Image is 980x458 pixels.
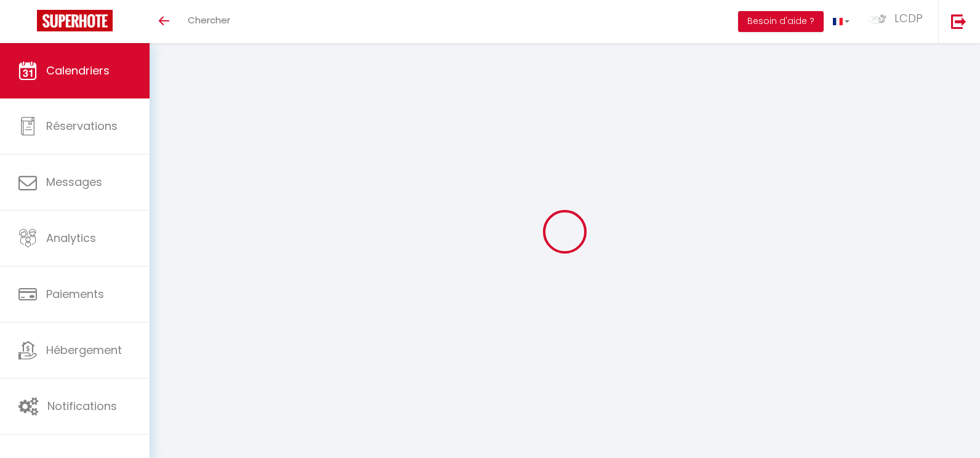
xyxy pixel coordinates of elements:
[46,230,96,246] span: Analytics
[46,174,102,190] span: Messages
[46,118,118,134] span: Réservations
[46,63,110,78] span: Calendriers
[46,342,122,358] span: Hébergement
[37,10,113,31] img: Super Booking
[951,14,966,29] img: logout
[188,14,230,26] span: Chercher
[894,10,923,26] span: LCDP
[47,398,117,414] span: Notifications
[46,286,104,302] span: Paiements
[738,11,824,32] button: Besoin d'aide ?
[868,12,886,25] img: ...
